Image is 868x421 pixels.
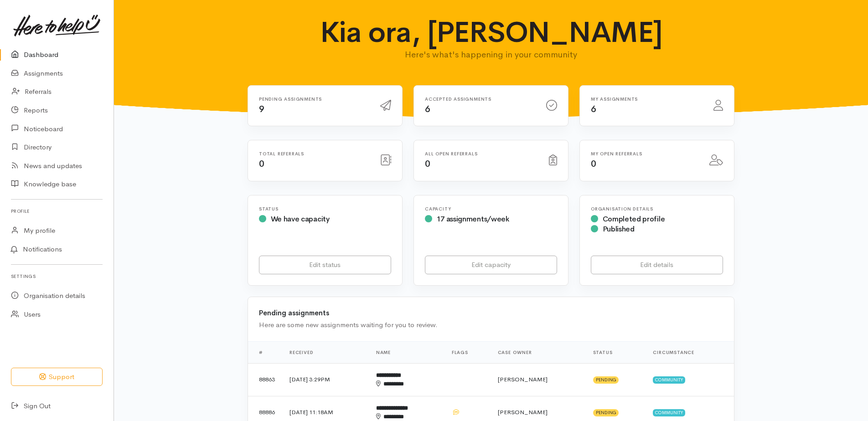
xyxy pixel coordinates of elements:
h6: Settings [11,270,103,282]
h6: Status [259,206,391,211]
h6: Organisation Details [591,206,723,211]
h6: Accepted assignments [425,97,535,102]
span: Completed profile [603,214,665,224]
h6: My assignments [591,97,703,102]
a: Edit status [259,256,391,274]
th: Case Owner [491,341,586,363]
th: Circumstance [646,341,734,363]
span: 6 [425,103,430,115]
h6: Total referrals [259,151,369,156]
b: Pending assignments [259,308,329,317]
span: Community [653,409,685,416]
h6: Profile [11,205,103,217]
h6: All open referrals [425,151,538,156]
h6: My open referrals [591,151,698,156]
span: We have capacity [271,214,330,224]
button: Support [11,368,103,386]
span: Community [653,376,685,384]
td: [DATE] 3:29PM [282,363,369,396]
div: Here are some new assignments waiting for you to review. [259,320,723,330]
span: Published [603,224,635,234]
h6: Capacity [425,206,557,211]
th: Flags [444,341,491,363]
span: 0 [425,158,430,169]
th: Status [586,341,646,363]
span: Pending [593,409,619,416]
th: Name [369,341,444,363]
p: Here's what's happening in your community [314,48,669,61]
td: [PERSON_NAME] [491,363,586,396]
th: Received [282,341,369,363]
span: Pending [593,376,619,384]
a: Edit details [591,256,723,274]
a: Edit capacity [425,256,557,274]
span: 17 assignments/week [437,214,509,224]
h6: Pending assignments [259,97,369,102]
span: 6 [591,103,596,115]
th: # [248,341,282,363]
span: 0 [259,158,264,169]
td: 88863 [248,363,282,396]
span: 9 [259,103,264,115]
span: 0 [591,158,596,169]
h1: Kia ora, [PERSON_NAME] [314,16,669,48]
